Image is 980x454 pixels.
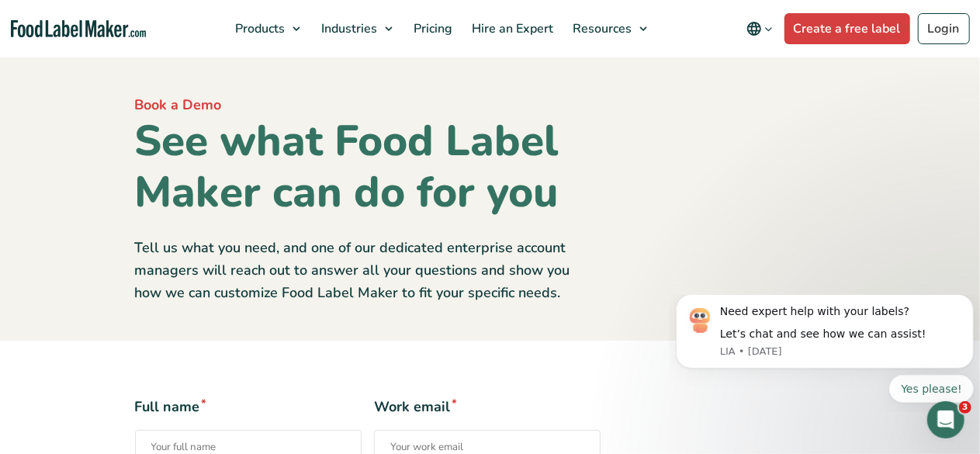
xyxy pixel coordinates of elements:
[135,95,222,114] span: Book a Demo
[374,397,601,418] span: Work email
[135,237,601,303] p: Tell us what you need, and one of our dedicated enterprise account managers will reach out to ans...
[50,31,293,47] div: Let’s chat and see how we can assist!
[959,401,971,414] span: 3
[220,79,304,107] button: Quick reply: Yes please!
[50,9,293,24] div: Need expert help with your labels?
[50,49,293,63] p: Message from LIA, sent 1w ago
[409,20,454,37] span: Pricing
[135,116,601,218] h1: See what Food Label Maker can do for you
[568,20,633,37] span: Resources
[467,20,555,37] span: Hire an Expert
[230,20,286,37] span: Products
[50,9,293,47] div: Message content
[6,79,304,107] div: Quick reply options
[670,296,980,412] iframe: Intercom notifications message
[784,13,910,44] a: Create a free label
[11,20,146,38] a: Food Label Maker homepage
[927,401,964,438] iframe: Intercom live chat
[317,20,379,37] span: Industries
[736,13,784,44] button: Change language
[918,13,970,44] a: Login
[18,12,43,37] img: Profile image for LIA
[135,397,362,418] span: Full name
